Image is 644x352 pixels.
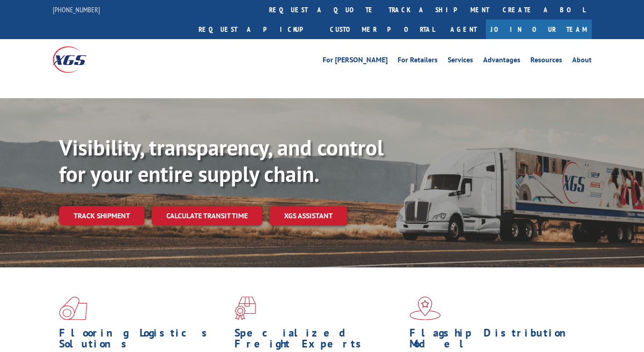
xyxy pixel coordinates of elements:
[572,56,592,66] a: About
[398,56,438,66] a: For Retailers
[441,20,486,39] a: Agent
[192,20,323,39] a: Request a pickup
[483,56,520,66] a: Advantages
[486,20,592,39] a: Join Our Team
[323,20,441,39] a: Customer Portal
[409,297,441,320] img: xgs-icon-flagship-distribution-model-red
[448,56,473,66] a: Services
[530,56,562,66] a: Resources
[59,206,145,225] a: Track shipment
[59,133,384,188] b: Visibility, transparency, and control for your entire supply chain.
[235,297,256,320] img: xgs-icon-focused-on-flooring-red
[59,297,87,320] img: xgs-icon-total-supply-chain-intelligence-red
[323,56,388,66] a: For [PERSON_NAME]
[152,206,262,226] a: Calculate transit time
[53,5,100,14] a: [PHONE_NUMBER]
[270,206,347,226] a: XGS ASSISTANT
